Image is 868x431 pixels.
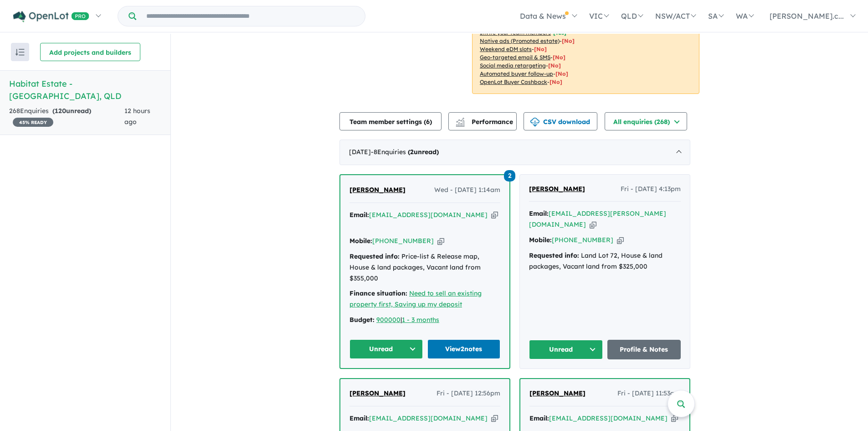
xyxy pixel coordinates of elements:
strong: Mobile: [529,236,552,244]
span: [PERSON_NAME] [529,389,586,397]
span: [PERSON_NAME] [349,186,406,194]
span: 6 [426,118,430,126]
strong: Budget: [349,316,375,324]
button: Copy [671,414,678,423]
div: Land Lot 72, House & land packages, Vacant land from $325,000 [529,250,681,272]
span: 12 hours ago [124,107,150,126]
span: Performance [457,118,513,126]
button: Copy [437,236,444,246]
a: [EMAIL_ADDRESS][DOMAIN_NAME] [549,414,668,422]
strong: Requested info: [529,251,579,260]
span: [PERSON_NAME] [529,185,585,193]
a: Profile & Notes [607,340,681,359]
button: Unread [349,339,423,359]
a: [PERSON_NAME] [349,388,406,399]
span: [No] [548,62,561,69]
u: Geo-targeted email & SMS [480,54,550,61]
a: View2notes [427,339,501,359]
u: Native ads (Promoted estate) [480,37,560,44]
a: [EMAIL_ADDRESS][DOMAIN_NAME] [369,414,488,422]
u: OpenLot Buyer Cashback [480,78,547,85]
div: | [349,315,500,326]
u: Weekend eDM slots [480,46,532,52]
span: [No] [562,37,575,44]
span: 120 [55,107,66,115]
span: [No] [534,46,547,52]
a: 2 [504,169,515,182]
input: Try estate name, suburb, builder or developer [138,6,363,26]
img: bar-chart.svg [456,120,465,126]
button: Copy [491,210,498,220]
button: Team member settings (6) [339,112,442,130]
span: [PERSON_NAME] [349,389,406,397]
span: [No] [553,54,565,61]
img: line-chart.svg [456,118,464,123]
span: Fri - [DATE] 12:56pm [437,388,500,399]
div: Price-list & Release map, House & land packages, Vacant land from $355,000 [349,251,500,284]
a: [PERSON_NAME] [349,185,406,196]
a: [PERSON_NAME] [529,184,585,195]
strong: ( unread) [52,107,91,115]
button: Unread [529,340,603,359]
a: Need to sell an existing property first, Saving up my deposit [349,289,482,308]
button: Copy [617,235,624,245]
strong: Email: [529,209,549,218]
a: [EMAIL_ADDRESS][PERSON_NAME][DOMAIN_NAME] [529,209,666,228]
span: 2 [504,170,515,182]
a: [PHONE_NUMBER] [552,236,613,244]
a: [EMAIL_ADDRESS][DOMAIN_NAME] [369,211,488,219]
strong: Email: [529,414,549,422]
strong: Mobile: [349,237,372,245]
span: - 8 Enquir ies [371,148,439,156]
span: [No] [555,70,568,77]
span: Wed - [DATE] 1:14am [434,185,500,196]
u: Invite your team members [480,29,551,36]
h5: Habitat Estate - [GEOGRAPHIC_DATA] , QLD [9,78,161,102]
span: [PERSON_NAME].c... [770,11,844,21]
img: sort.svg [15,49,25,56]
button: CSV download [524,112,597,130]
span: Fri - [DATE] 4:13pm [621,184,681,195]
span: 2 [410,148,414,156]
u: Automated buyer follow-up [480,70,553,77]
strong: Email: [349,414,369,422]
strong: ( unread) [408,148,439,156]
div: [DATE] [339,140,690,165]
strong: Email: [349,211,369,219]
a: [PHONE_NUMBER] [372,237,434,245]
img: download icon [530,118,539,127]
strong: Requested info: [349,252,400,260]
a: 1 - 3 months [402,316,439,324]
img: Openlot PRO Logo White [13,11,89,22]
button: All enquiries (268) [605,112,687,130]
div: 268 Enquir ies [9,106,124,128]
button: Copy [491,414,498,423]
span: [No] [550,78,562,85]
span: [ Yes ] [553,29,566,36]
span: 45 % READY [13,118,53,127]
a: 900000 [376,316,401,324]
strong: Finance situation: [349,289,407,297]
u: Social media retargeting [480,62,546,69]
span: Fri - [DATE] 11:53am [617,388,680,399]
button: Performance [448,112,517,130]
a: [PERSON_NAME] [529,388,586,399]
button: Copy [590,220,596,229]
button: Add projects and builders [40,43,140,61]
